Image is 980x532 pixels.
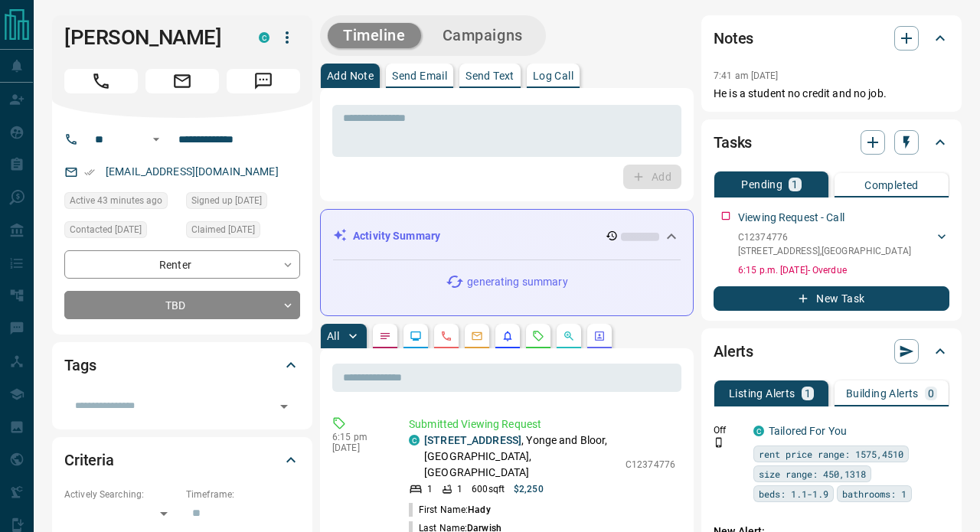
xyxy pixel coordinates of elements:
p: Off [714,423,744,437]
p: Listing Alerts [729,388,795,399]
p: C12374776 [738,230,911,244]
p: 6:15 p.m. [DATE] - Overdue [738,263,949,277]
p: Actively Searching: [64,488,178,501]
div: Sun Oct 06 2019 [186,192,300,214]
button: Open [273,396,295,417]
a: Tailored For You [769,425,847,437]
p: Submitted Viewing Request [409,416,675,432]
p: Viewing Request - Call [738,210,844,226]
div: Sun Sep 14 2025 [64,192,178,214]
p: Building Alerts [846,388,919,399]
p: Timeframe: [186,488,300,501]
span: Email [145,69,219,93]
svg: Lead Browsing Activity [410,330,422,342]
p: Add Note [327,70,374,81]
p: 0 [928,388,934,399]
p: C12374776 [626,458,675,472]
p: Send Email [392,70,447,81]
div: Alerts [714,333,949,370]
div: Thu Nov 17 2022 [186,221,300,243]
p: 1 [457,482,462,496]
p: 600 sqft [472,482,505,496]
div: Criteria [64,442,300,478]
h2: Criteria [64,448,114,472]
span: rent price range: 1575,4510 [759,446,903,462]
span: Message [227,69,300,93]
h2: Tasks [714,130,752,155]
div: Activity Summary [333,222,681,250]
div: Notes [714,20,949,57]
div: C12374776[STREET_ADDRESS],[GEOGRAPHIC_DATA] [738,227,949,261]
p: Send Text [465,70,514,81]
p: 6:15 pm [332,432,386,442]
h2: Notes [714,26,753,51]
p: , Yonge and Bloor, [GEOGRAPHIC_DATA], [GEOGRAPHIC_DATA] [424,432,618,481]
div: condos.ca [753,426,764,436]
p: 7:41 am [DATE] [714,70,779,81]
p: 1 [792,179,798,190]
span: Call [64,69,138,93]
div: TBD [64,291,300,319]
svg: Calls [440,330,452,342]
a: [STREET_ADDRESS] [424,434,521,446]
p: Pending [741,179,782,190]
span: beds: 1.1-1.9 [759,486,828,501]
svg: Emails [471,330,483,342]
div: Tasks [714,124,949,161]
p: [STREET_ADDRESS] , [GEOGRAPHIC_DATA] [738,244,911,258]
span: Signed up [DATE] [191,193,262,208]
h1: [PERSON_NAME] [64,25,236,50]
p: First Name: [409,503,491,517]
div: Thu Nov 24 2022 [64,221,178,243]
h2: Tags [64,353,96,377]
div: Tags [64,347,300,383]
span: Hady [468,504,490,515]
p: All [327,331,339,341]
div: condos.ca [259,32,269,43]
p: [DATE] [332,442,386,453]
span: Contacted [DATE] [70,222,142,237]
button: Timeline [328,23,421,48]
span: Claimed [DATE] [191,222,255,237]
p: Log Call [533,70,573,81]
p: 1 [427,482,433,496]
button: Campaigns [427,23,538,48]
p: He is a student no credit and no job. [714,86,949,102]
span: Active 43 minutes ago [70,193,162,208]
svg: Agent Actions [593,330,606,342]
div: Renter [64,250,300,279]
svg: Notes [379,330,391,342]
svg: Requests [532,330,544,342]
span: size range: 450,1318 [759,466,866,481]
p: 1 [805,388,811,399]
svg: Opportunities [563,330,575,342]
p: Completed [864,180,919,191]
button: New Task [714,286,949,311]
p: Activity Summary [353,228,440,244]
svg: Email Verified [84,167,95,178]
div: condos.ca [409,435,420,446]
p: generating summary [467,274,567,290]
svg: Push Notification Only [714,437,724,448]
span: bathrooms: 1 [842,486,906,501]
button: Open [147,130,165,149]
a: [EMAIL_ADDRESS][DOMAIN_NAME] [106,165,279,178]
h2: Alerts [714,339,753,364]
svg: Listing Alerts [501,330,514,342]
p: $2,250 [514,482,544,496]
